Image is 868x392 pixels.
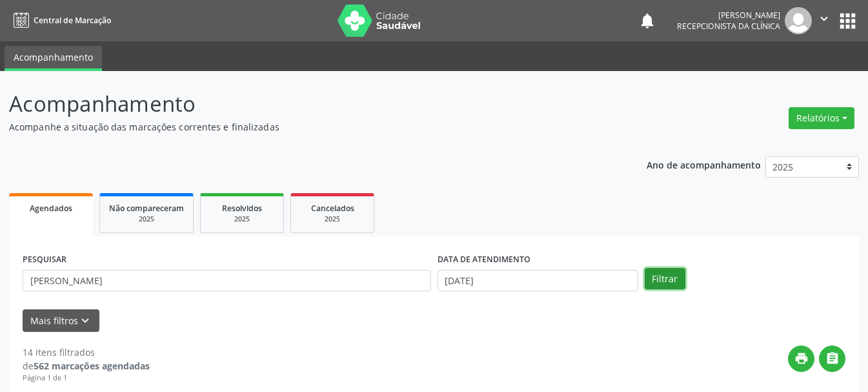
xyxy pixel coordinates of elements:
[23,359,150,373] div: de
[638,12,656,30] button: notifications
[789,107,854,129] button: Relatórios
[645,268,685,290] button: Filtrar
[812,7,836,34] button: 
[817,12,831,26] i: 
[78,314,92,328] i: keyboard_arrow_down
[438,250,530,270] label: DATA DE ATENDIMENTO
[788,346,814,372] button: print
[677,10,780,21] div: [PERSON_NAME]
[438,270,638,292] input: Selecione um intervalo
[311,203,354,214] span: Cancelados
[109,214,184,224] div: 2025
[825,351,840,366] i: 
[34,15,111,26] span: Central de Marcação
[677,21,780,32] span: Recepcionista da clínica
[300,214,365,224] div: 2025
[222,203,262,214] span: Resolvidos
[794,351,809,366] i: print
[23,250,66,270] label: PESQUISAR
[23,373,150,384] div: Página 1 de 1
[836,10,859,32] button: apps
[785,7,812,34] img: img
[9,10,111,31] a: Central de Marcação
[647,156,761,172] p: Ano de acompanhamento
[34,360,150,372] strong: 562 marcações agendadas
[819,346,845,372] button: 
[23,270,431,292] input: Nome, CNS
[23,346,150,359] div: 14 itens filtrados
[5,46,102,71] a: Acompanhamento
[9,120,604,134] p: Acompanhe a situação das marcações correntes e finalizadas
[210,214,274,224] div: 2025
[109,203,184,214] span: Não compareceram
[9,88,604,120] p: Acompanhamento
[23,309,99,332] button: Mais filtroskeyboard_arrow_down
[30,203,72,214] span: Agendados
